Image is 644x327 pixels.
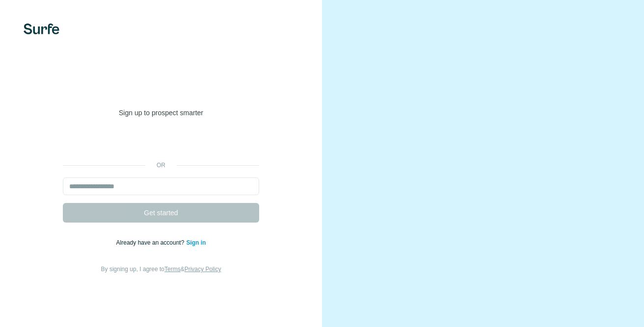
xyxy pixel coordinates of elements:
img: Surfe's logo [24,24,59,34]
a: Sign in [186,239,206,246]
p: or [145,161,177,170]
a: Terms [164,266,181,273]
p: Sign up to prospect smarter [63,108,259,118]
a: Privacy Policy [185,266,221,273]
h1: Welcome to [GEOGRAPHIC_DATA] [63,67,259,106]
span: Already have an account? [116,239,187,246]
span: By signing up, I agree to & [101,266,221,273]
iframe: Sign in with Google Button [58,132,264,154]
